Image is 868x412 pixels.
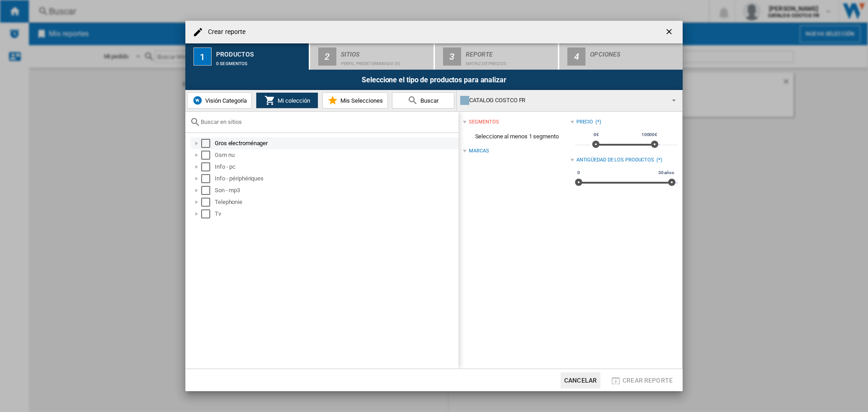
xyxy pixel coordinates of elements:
md-checkbox: Select [201,198,215,207]
span: Buscar [418,97,439,104]
md-checkbox: Select [201,151,215,160]
div: Perfil predeterminado (9) [341,57,430,66]
button: getI18NText('BUTTONS.CLOSE_DIALOG') [661,23,679,41]
button: Cancelar [561,372,600,388]
div: 4 [567,47,585,66]
span: 10000€ [640,131,659,138]
div: Gros electroménager [215,139,457,148]
div: Telephonie [215,198,457,207]
button: 2 Sitios Perfil predeterminado (9) [310,43,434,70]
span: Seleccione al menos 1 segmento [463,128,570,145]
div: Opciones [590,47,679,57]
div: Son - mp3 [215,186,457,195]
div: Seleccione el tipo de productos para analizar [185,70,683,90]
input: Buscar en sitios [201,118,454,125]
button: 4 Opciones [559,43,683,70]
div: Info - pc [215,162,457,171]
div: Antigüedad de los productos [576,156,654,164]
div: Info - périphériques [215,174,457,183]
div: Gsm nu [215,151,457,160]
span: Visión Categoría [203,97,247,104]
div: Reporte [466,47,555,57]
div: Matriz de precios [466,57,555,66]
button: 1 Productos 0 segmentos [185,43,310,70]
div: 1 [193,47,212,66]
div: CATALOG COSTCO FR [460,94,664,107]
div: Productos [216,47,305,57]
span: 0 [576,169,581,176]
h4: Crear reporte [203,28,245,37]
button: Mi colección [256,92,318,109]
span: 0€ [592,131,600,138]
button: Crear reporte [608,372,675,388]
span: Mi colección [275,97,310,104]
md-checkbox: Select [201,162,215,171]
div: Sitios [341,47,430,57]
div: Marcas [469,147,489,155]
span: 30 años [657,169,675,176]
button: Mis Selecciones [322,92,388,109]
span: Crear reporte [623,377,673,384]
div: segmentos [469,118,499,126]
button: 3 Reporte Matriz de precios [435,43,559,70]
div: 0 segmentos [216,57,305,66]
md-checkbox: Select [201,139,215,148]
div: Tv [215,209,457,218]
div: Precio [576,118,593,126]
md-checkbox: Select [201,209,215,218]
md-checkbox: Select [201,186,215,195]
md-checkbox: Select [201,174,215,183]
button: Buscar [392,92,454,109]
div: 3 [443,47,461,66]
span: Mis Selecciones [338,97,383,104]
button: Visión Categoría [187,92,252,109]
div: 2 [318,47,336,66]
img: wiser-icon-blue.png [192,95,203,106]
ng-md-icon: getI18NText('BUTTONS.CLOSE_DIALOG') [665,27,675,38]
